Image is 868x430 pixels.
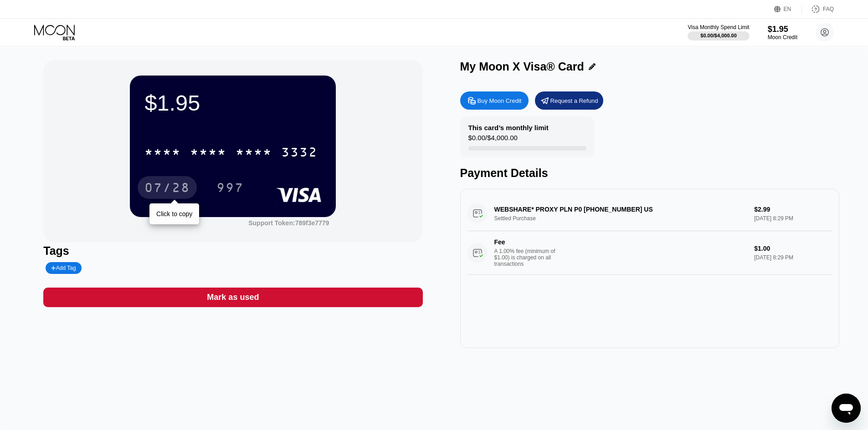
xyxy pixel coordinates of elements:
div: Support Token: 789f3e7779 [248,219,329,227]
div: $1.95Moon Credit [768,25,797,40]
div: Visa Monthly Spend Limit$0.00/$4,000.00 [688,24,749,40]
div: $0.00 / $4,000.00 [700,33,737,38]
div: Request a Refund [550,97,598,105]
div: Fee [494,238,558,246]
div: 997 [216,182,244,196]
div: Tags [43,244,422,258]
div: Add Tag [46,262,81,274]
div: Moon Credit [768,34,797,40]
div: 07/28 [144,182,190,196]
div: Visa Monthly Spend Limit [688,24,749,30]
div: Click to copy [156,210,192,218]
div: [DATE] 8:29 PM [754,254,832,261]
div: My Moon X Visa® Card [460,60,584,73]
div: Request a Refund [535,91,603,110]
iframe: Button to launch messaging window [832,394,861,423]
div: Add Tag [51,265,76,271]
div: 07/28 [138,176,197,199]
div: Support Token:789f3e7779 [248,219,329,227]
div: 997 [210,176,251,199]
div: Buy Moon Credit [478,97,522,105]
div: EN [784,6,791,12]
div: A 1.00% fee (minimum of $1.00) is charged on all transactions [494,248,563,267]
div: $0.00 / $4,000.00 [468,134,518,146]
div: Payment Details [460,167,839,180]
div: $1.00 [754,245,832,252]
div: $1.95 [144,90,321,116]
div: Mark as used [207,292,259,303]
div: FAQ [823,6,834,12]
div: 3332 [281,146,318,161]
div: $1.95 [768,25,797,34]
div: EN [774,5,802,14]
div: FeeA 1.00% fee (minimum of $1.00) is charged on all transactions$1.00[DATE] 8:29 PM [467,231,832,275]
div: Mark as used [43,288,422,307]
div: This card’s monthly limit [468,124,549,132]
div: Buy Moon Credit [460,91,529,110]
div: FAQ [802,5,834,14]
